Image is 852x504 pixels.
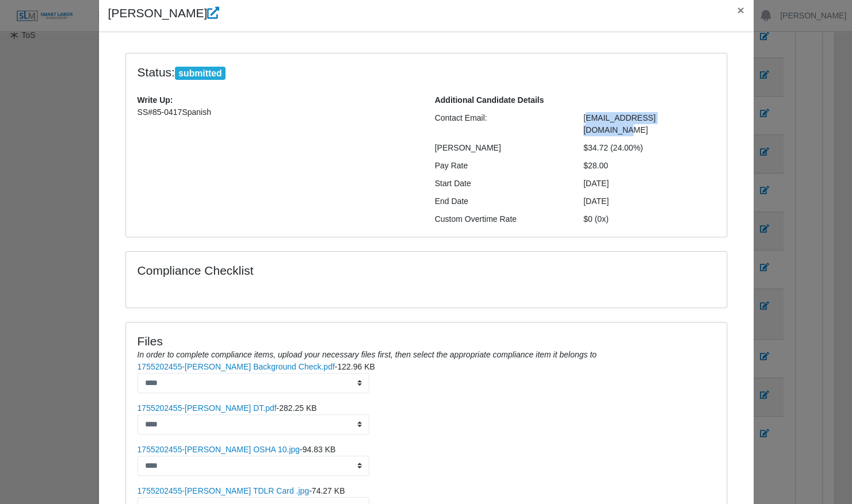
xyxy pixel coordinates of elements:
[575,178,724,190] div: [DATE]
[583,214,609,224] span: $0 (0x)
[137,444,715,476] li: -
[312,486,345,495] span: 74.27 KB
[426,142,575,154] div: [PERSON_NAME]
[137,95,173,105] b: Write Up:
[137,334,715,348] h4: Files
[137,361,715,393] li: -
[137,402,715,434] li: -
[575,160,724,172] div: $28.00
[137,263,517,278] h4: Compliance Checklist
[426,112,575,136] div: Contact Email:
[426,213,575,225] div: Custom Overtime Rate
[137,445,300,454] a: 1755202455-[PERSON_NAME] OSHA 10.jpg
[279,403,316,413] span: 282.25 KB
[137,106,418,118] p: SS#85-0417Spanish
[337,362,375,371] span: 122.96 KB
[575,142,724,154] div: $34.72 (24.00%)
[426,195,575,207] div: End Date
[583,113,655,134] span: [EMAIL_ADDRESS][DOMAIN_NAME]
[435,95,544,105] b: Additional Candidate Details
[137,350,597,359] i: In order to complete compliance items, upload your necessary files first, then select the appropr...
[137,403,277,413] a: 1755202455-[PERSON_NAME] DT.pdf
[108,4,220,22] h4: [PERSON_NAME]
[175,67,226,80] span: submitted
[426,178,575,190] div: Start Date
[737,3,744,17] span: ×
[137,362,335,371] a: 1755202455-[PERSON_NAME] Background Check.pdf
[426,160,575,172] div: Pay Rate
[583,197,609,206] span: [DATE]
[303,445,336,454] span: 94.83 KB
[137,486,310,495] a: 1755202455-[PERSON_NAME] TDLR Card .jpg
[137,65,567,80] h4: Status:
